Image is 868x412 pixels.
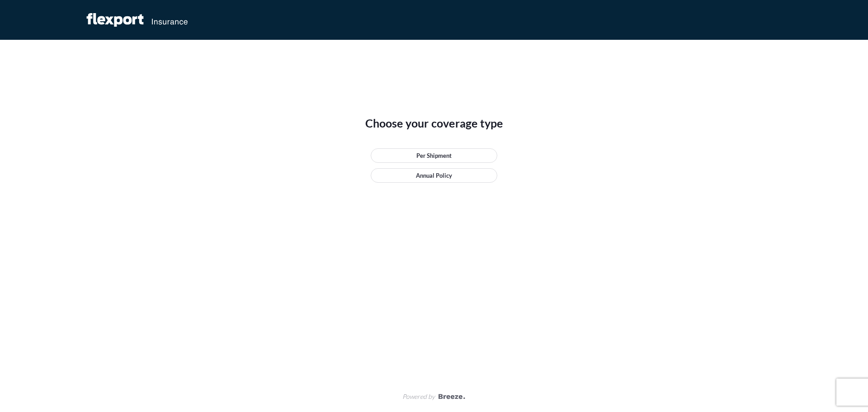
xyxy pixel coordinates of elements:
[402,392,435,401] span: Powered by
[365,116,503,130] span: Choose your coverage type
[371,148,497,163] a: Per Shipment
[371,168,497,183] a: Annual Policy
[416,171,452,180] p: Annual Policy
[416,151,452,160] p: Per Shipment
